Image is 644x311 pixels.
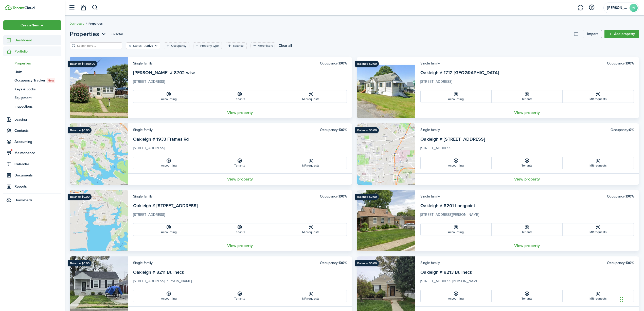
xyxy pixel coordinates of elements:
[70,190,128,251] img: Property avatar
[204,90,275,103] a: Tenants
[420,194,440,199] card-header-left: Single family
[320,61,347,66] card-header-right: Occupancy:
[421,290,492,302] a: Accounting
[68,260,92,266] ribbon: Balance $0.00
[70,21,84,26] a: Dashboard
[14,87,61,92] span: Keys & Locks
[320,260,347,266] card-header-right: Occupancy:
[133,194,153,199] card-header-left: Single family
[338,260,347,266] b: 100%
[204,157,275,169] a: Tenants
[604,30,639,38] a: Add property
[492,223,563,236] a: Tenants
[420,136,485,142] a: Oakleigh # [STREET_ADDRESS]
[14,161,61,167] span: Calendar
[14,78,61,83] span: Occupancy Tracker
[607,194,634,199] card-header-right: Occupancy:
[233,43,244,48] filter-tag-label: Balance
[204,223,275,236] a: Tenants
[14,128,61,133] span: Contacts
[355,194,379,200] ribbon: Balance $0.00
[14,117,61,122] span: Leasing
[126,42,160,49] filter-tag: Open filter
[133,269,184,275] a: Oakleigh # 8211 Bullneck
[70,29,107,39] button: Properties
[275,290,346,302] a: MR requests
[357,123,415,185] img: Property avatar
[563,290,634,302] a: MR requests
[3,68,61,76] a: Units
[79,1,88,14] a: Notifications
[625,194,634,199] b: 100%
[420,127,440,133] card-header-left: Single family
[420,145,634,154] card-description: [STREET_ADDRESS]
[3,102,61,111] a: Inspections
[421,90,492,103] a: Accounting
[420,269,472,275] a: Oakleigh # 8213 Bullneck
[3,59,61,68] a: Properties
[625,260,634,266] b: 100%
[70,57,128,118] img: Property avatar
[492,90,563,103] a: Tenants
[357,190,415,251] img: Property avatar
[3,76,61,85] a: Occupancy TrackerNew
[14,104,61,109] span: Inspections
[583,30,602,38] a: Import
[563,90,634,103] a: MR requests
[415,107,639,118] a: View property
[133,43,142,48] filter-tag-label: Status
[611,127,634,133] card-header-right: Occupancy:
[320,194,347,199] card-header-right: Occupancy:
[204,290,275,302] a: Tenants
[68,194,92,200] ribbon: Balance $0.00
[133,136,189,142] a: Oakleigh # 1933 Frames Rd
[133,223,204,236] a: Accounting
[164,42,189,49] filter-tag: Open filter
[14,69,61,75] span: Units
[421,223,492,236] a: Accounting
[133,145,347,154] card-description: [STREET_ADDRESS]
[67,3,77,12] button: Open sidebar
[338,194,347,199] b: 100%
[133,290,204,302] a: Accounting
[68,61,97,67] ribbon: Balance $1,550.00
[14,95,61,101] span: Equipment
[3,93,61,102] a: Equipment
[355,61,379,67] ribbon: Balance $0.00
[563,157,634,169] a: MR requests
[14,38,61,43] span: Dashboard
[12,6,34,9] img: TenantCloud
[420,202,475,209] a: Oakleigh # 8201 Longpoint
[338,61,347,66] b: 100%
[607,260,634,266] card-header-right: Occupancy:
[68,127,92,133] ribbon: Balance $0.00
[133,69,195,76] a: [PERSON_NAME] # 8702 wise
[607,61,634,66] card-header-right: Occupancy:
[14,139,61,144] span: Accounting
[275,90,346,103] a: MR requests
[421,157,492,169] a: Accounting
[355,260,379,266] ribbon: Balance $0.00
[133,127,153,133] card-header-left: Single family
[607,6,628,10] span: William
[492,290,563,302] a: Tenants
[76,43,120,48] input: Search here...
[133,279,347,287] card-description: [STREET_ADDRESS][PERSON_NAME]
[630,4,638,12] avatar-text: W
[128,44,132,48] button: Clear filter
[128,107,352,118] a: View property
[357,57,415,118] img: Property avatar
[275,223,346,236] a: MR requests
[48,78,54,83] span: New
[5,5,12,10] img: TenantCloud
[70,29,99,39] span: Properties
[133,79,347,87] card-description: [STREET_ADDRESS]
[70,29,107,39] button: Open menu
[14,198,32,203] span: Downloads
[14,184,61,189] span: Reports
[3,20,61,30] button: Open menu
[576,1,585,14] a: Messaging
[226,42,247,49] filter-tag: Open filter
[420,61,440,66] card-header-left: Single family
